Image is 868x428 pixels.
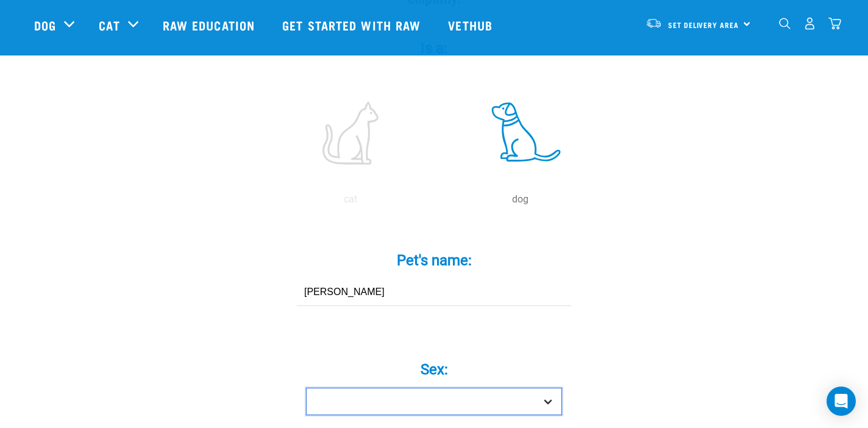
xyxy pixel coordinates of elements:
[151,1,270,49] a: Raw Education
[438,192,602,207] p: dog
[251,249,617,271] label: Pet's name:
[99,16,119,34] a: Cat
[668,23,739,27] span: Set Delivery Area
[828,17,841,30] img: home-icon@2x.png
[251,358,617,380] label: Sex:
[268,192,433,207] p: cat
[646,18,662,29] img: van-moving.png
[779,18,791,29] img: home-icon-1@2x.png
[270,1,436,49] a: Get started with Raw
[436,1,508,49] a: Vethub
[827,387,856,416] div: Open Intercom Messenger
[34,16,56,34] a: Dog
[803,17,816,30] img: user.png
